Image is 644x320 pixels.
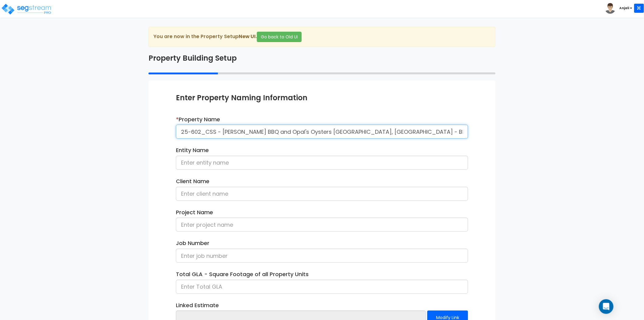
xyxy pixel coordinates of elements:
label: Client Name [176,177,209,185]
button: Go back to Old UI [257,32,302,42]
b: Anjali [620,6,629,10]
div: You are now in the Property Setup . [149,27,495,47]
input: Enter project name [176,218,468,232]
input: Enter client name [176,187,468,201]
label: Entity Name [176,146,209,154]
input: Enter Total GLA [176,280,468,294]
div: Property Building Setup [144,53,500,63]
img: avatar.png [605,3,616,14]
input: Enter property name [176,125,468,139]
div: Enter Property Naming Information [176,93,468,103]
input: Enter job number [176,249,468,263]
label: Linked Estimate [176,301,219,309]
label: Job Number [176,239,209,247]
label: Project Name [176,208,213,216]
strong: New UI [239,33,256,40]
div: Open Intercom Messenger [599,299,614,314]
input: Enter entity name [176,156,468,170]
label: Total GLA - Square Footage of all Property Units [176,270,309,278]
img: logo_pro_r.png [1,3,53,15]
label: Property Name [176,116,220,123]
